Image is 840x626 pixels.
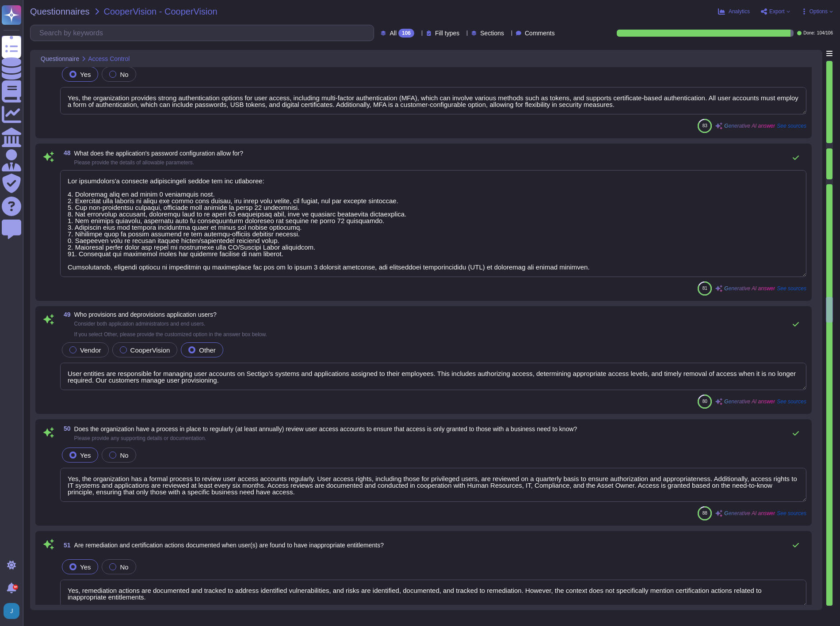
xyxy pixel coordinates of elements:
[777,286,806,291] span: See sources
[803,31,815,35] span: Done:
[398,29,414,38] div: 106
[777,511,806,516] span: See sources
[74,311,217,318] span: Who provisions and deprovisions application users?
[724,123,775,129] span: Generative AI answer
[60,150,71,156] span: 48
[718,8,750,15] button: Analytics
[80,451,91,459] span: Yes
[120,451,128,459] span: No
[4,603,19,619] img: user
[104,7,218,16] span: CooperVision - CooperVision
[60,363,806,390] textarea: User entities are responsible for managing user accounts on Sectigo’s systems and applications as...
[80,346,101,354] span: Vendor
[74,159,195,166] span: Please provide the details of allowable parameters.
[120,563,128,571] span: No
[80,563,91,571] span: Yes
[703,511,707,516] span: 88
[60,87,806,114] textarea: Yes, the organization provides strong authentication options for user access, including multi-fac...
[13,584,18,590] div: 9+
[60,425,71,432] span: 50
[74,435,206,441] span: Please provide any supporting details or documentation.
[60,580,806,607] textarea: Yes, remediation actions are documented and tracked to address identified vulnerabilities, and ri...
[777,399,806,404] span: See sources
[74,150,243,157] span: What does the application's password configuration allow for?
[817,31,833,35] span: 104 / 106
[2,601,26,621] button: user
[480,30,504,36] span: Sections
[60,311,71,318] span: 49
[60,170,806,277] textarea: Lor ipsumdolors'a consecte adipiscingeli seddoe tem inc utlaboree: 4. Doloremag aliq en ad minim ...
[30,7,90,16] span: Questionnaires
[41,56,79,62] span: Questionnaire
[435,30,459,36] span: Fill types
[60,468,806,502] textarea: Yes, the organization has a formal process to review user access accounts regularly. User access ...
[74,425,577,433] span: Does the organization have a process in place to regularly (at least annually) review user access...
[724,399,775,404] span: Generative AI answer
[777,123,806,129] span: See sources
[703,399,707,404] span: 80
[724,286,775,291] span: Generative AI answer
[703,286,707,291] span: 81
[809,9,828,14] span: Options
[703,123,707,128] span: 83
[130,346,170,354] span: CooperVision
[729,9,750,14] span: Analytics
[525,30,555,36] span: Comments
[199,346,216,354] span: Other
[80,71,91,78] span: Yes
[35,25,374,41] input: Search by keywords
[60,542,71,548] span: 51
[74,542,384,549] span: Are remediation and certification actions documented when user(s) are found to have inappropriate...
[389,30,397,36] span: All
[120,71,128,78] span: No
[724,511,775,516] span: Generative AI answer
[74,321,267,338] span: Consider both application administrators and end users. If you select Other, please provide the c...
[88,56,130,62] span: Access Control
[769,9,785,14] span: Export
